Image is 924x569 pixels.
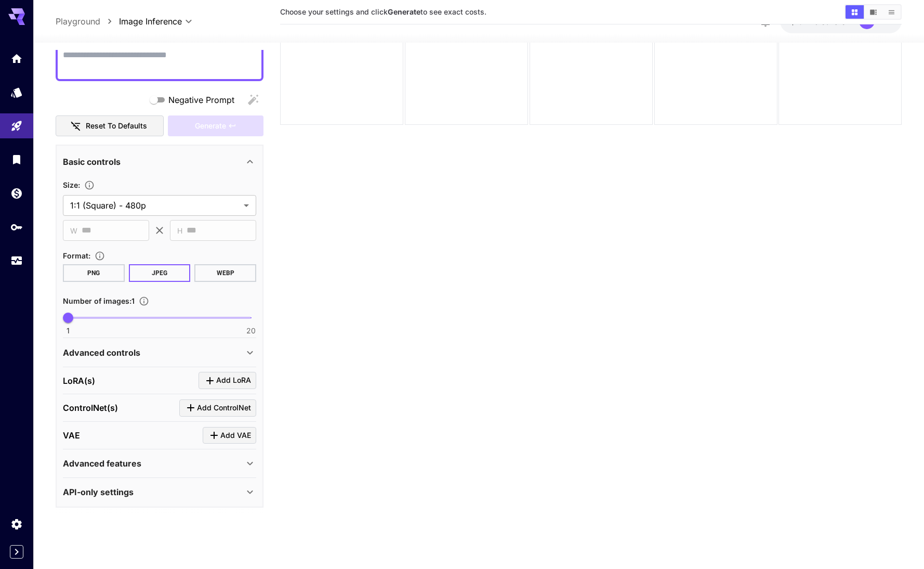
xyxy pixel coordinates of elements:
[119,15,182,28] span: Image Inference
[168,94,234,106] span: Negative Prompt
[67,326,70,336] span: 1
[63,402,118,414] p: ControlNet(s)
[63,264,125,282] button: PNG
[199,372,256,389] button: Click to add LoRA
[10,52,23,65] div: Home
[194,264,256,282] button: WEBP
[10,254,23,267] div: Usage
[80,180,99,190] button: Adjust the dimensions of the generated image by specifying its width and height in pixels, or sel...
[10,545,23,559] button: Expand sidebar
[220,429,251,442] span: Add VAE
[10,120,23,133] div: Playground
[864,5,882,19] button: Show media in video view
[10,153,23,166] div: Library
[63,340,256,365] div: Advanced controls
[10,221,23,234] div: API Keys
[63,180,80,189] span: Size :
[90,251,109,261] button: Choose the file format for the output image.
[179,399,256,417] button: Click to add ControlNet
[63,486,134,498] p: API-only settings
[63,451,256,476] div: Advanced features
[280,7,486,16] span: Choose your settings and click to see exact costs.
[10,86,23,99] div: Models
[63,429,80,442] p: VAE
[63,374,95,387] p: LoRA(s)
[177,225,182,237] span: H
[10,518,23,531] div: Settings
[63,296,135,305] span: Number of images : 1
[56,15,119,28] nav: breadcrumb
[63,457,141,470] p: Advanced features
[844,4,902,20] div: Show media in grid viewShow media in video viewShow media in list view
[70,225,77,237] span: W
[56,15,100,28] a: Playground
[63,251,90,260] span: Format :
[846,5,864,19] button: Show media in grid view
[63,156,121,168] p: Basic controls
[56,115,164,137] button: Reset to defaults
[216,374,251,387] span: Add LoRA
[135,296,153,306] button: Specify how many images to generate in a single request. Each image generation will be charged se...
[790,17,814,26] span: $18.71
[197,402,251,415] span: Add ControlNet
[129,264,191,282] button: JPEG
[70,199,240,212] span: 1:1 (Square) - 480p
[388,7,420,16] b: Generate
[10,187,23,200] div: Wallet
[203,427,256,444] button: Click to add VAE
[882,5,901,19] button: Show media in list view
[63,149,256,174] div: Basic controls
[246,326,256,336] span: 20
[814,17,851,26] span: credits left
[63,346,140,359] p: Advanced controls
[63,480,256,505] div: API-only settings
